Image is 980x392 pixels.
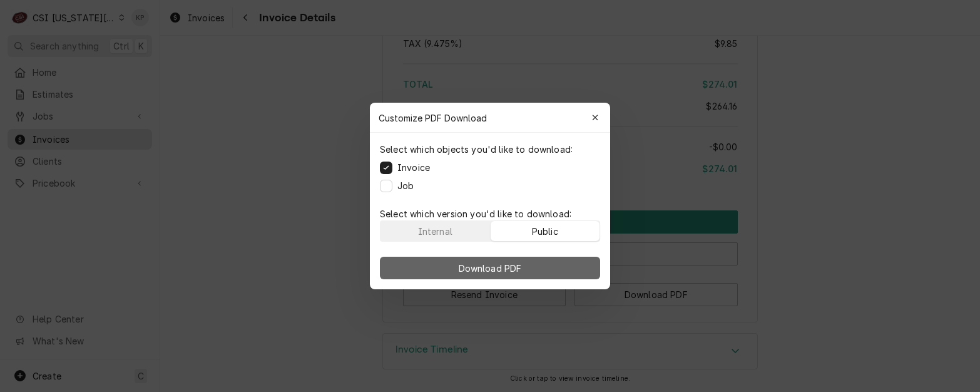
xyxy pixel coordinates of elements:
label: Invoice [397,161,430,174]
span: Download PDF [456,262,524,275]
p: Select which objects you'd like to download: [380,143,573,156]
button: Download PDF [380,257,600,279]
label: Job [397,179,414,192]
div: Internal [418,225,452,238]
p: Select which version you'd like to download: [380,207,600,220]
div: Public [532,225,558,238]
div: Customize PDF Download [370,103,610,133]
